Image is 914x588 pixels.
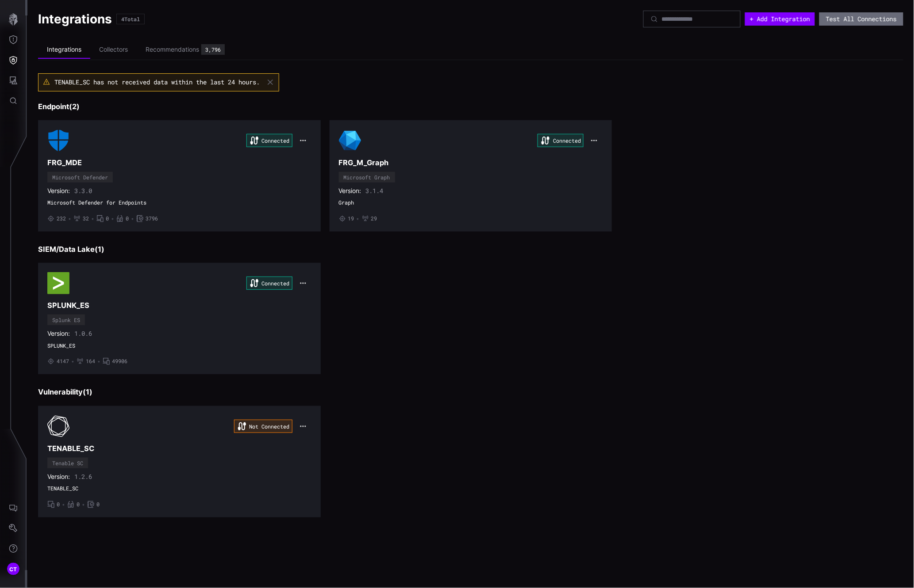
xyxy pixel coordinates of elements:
[57,215,66,222] span: 232
[366,187,384,195] span: 3.1.4
[339,199,603,206] span: Graph
[82,501,85,508] span: •
[339,129,361,152] img: Microsoft Graph
[339,187,361,195] span: Version:
[47,187,70,195] span: Version:
[54,78,260,86] span: TENABLE_SC has not received data within the last 24 hours.
[57,501,60,508] span: 0
[0,559,26,579] button: CT
[38,11,112,27] h1: Integrations
[339,158,603,167] h3: FRG_M_Graph
[371,215,377,222] span: 29
[9,565,17,574] span: CT
[47,272,69,294] img: Splunk ES
[96,501,100,508] span: 0
[90,41,137,58] li: Collectors
[83,215,89,222] span: 32
[91,215,94,222] span: •
[57,358,69,365] span: 4147
[106,215,109,222] span: 0
[47,158,311,167] h3: FRG_MDE
[52,317,80,322] div: Splunk ES
[47,342,311,349] span: SPLUNK_ES
[47,444,311,453] h3: TENABLE_SC
[819,12,903,26] button: Test All Connections
[47,330,70,338] span: Version:
[38,102,903,111] h3: Endpoint ( 2 )
[68,215,71,222] span: •
[47,473,70,481] span: Version:
[344,175,390,180] div: Microsoft Graph
[121,16,140,22] div: 4 Total
[38,41,90,59] li: Integrations
[146,215,158,222] span: 3796
[246,277,292,290] div: Connected
[234,420,292,433] div: Not Connected
[74,330,92,338] span: 1.0.6
[62,501,65,508] span: •
[52,460,83,466] div: Tenable SC
[126,215,129,222] span: 0
[112,358,127,365] span: 49906
[745,12,815,26] button: + Add Integration
[131,215,134,222] span: •
[47,129,69,152] img: Microsoft Defender
[246,134,292,147] div: Connected
[348,215,354,222] span: 19
[74,187,92,195] span: 3.3.0
[74,473,92,481] span: 1.2.6
[71,358,74,365] span: •
[47,485,311,492] span: TENABLE_SC
[38,387,903,397] h3: Vulnerability ( 1 )
[47,415,69,437] img: Tenable SC
[97,358,100,365] span: •
[47,199,311,206] span: Microsoft Defender for Endpoints
[205,47,221,52] div: 3,796
[77,501,80,508] span: 0
[111,215,114,222] span: •
[86,358,95,365] span: 164
[357,215,360,222] span: •
[538,134,584,147] div: Connected
[47,301,311,310] h3: SPLUNK_ES
[146,46,199,53] div: Recommendations
[52,175,108,180] div: Microsoft Defender
[38,245,903,254] h3: SIEM/Data Lake ( 1 )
